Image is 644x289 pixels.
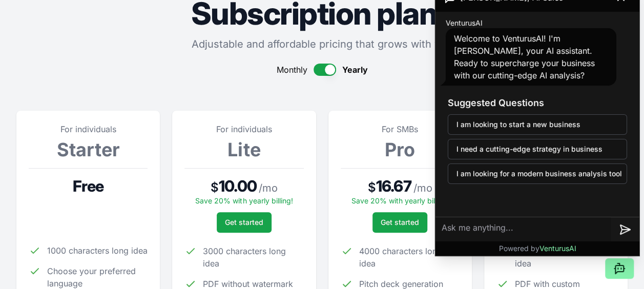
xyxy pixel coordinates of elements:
span: Welcome to VenturusAI! I'm [PERSON_NAME], your AI assistant. Ready to supercharge your business w... [454,33,595,80]
span: Free [73,177,104,195]
span: Get started [381,217,419,228]
h3: Pro [341,139,460,160]
p: For individuals [184,123,303,135]
h3: Starter [29,139,148,160]
span: 16.67 [376,177,411,195]
button: I am looking for a modern business analysis tool [448,163,627,184]
span: VenturusAI [446,18,483,28]
p: Powered by [498,243,576,254]
button: I need a cutting-edge strategy in business [448,139,627,159]
span: Yearly [342,64,368,76]
span: / mo [259,181,278,195]
button: I am looking to start a new business [448,114,627,135]
span: $ [368,179,376,196]
button: Get started [217,212,272,233]
span: 4000 characters long idea [359,245,460,270]
span: Save 20% with yearly billing! [195,196,293,205]
p: Adjustable and affordable pricing that grows with you [16,37,628,51]
span: Get started [225,217,263,228]
span: 5000 characters long idea [515,245,615,270]
h3: Lite [184,139,303,160]
span: 3000 characters long idea [203,245,303,270]
p: For SMBs [341,123,460,135]
span: VenturusAI [539,244,576,253]
span: / mo [413,181,432,195]
h3: Suggested Questions [448,96,627,110]
span: Save 20% with yearly billing! [351,196,449,205]
span: 1000 characters long idea [47,244,148,257]
p: For individuals [29,123,148,135]
span: $ [211,179,219,196]
span: Monthly [277,64,307,76]
button: Get started [372,212,427,233]
span: 10.00 [219,177,257,195]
